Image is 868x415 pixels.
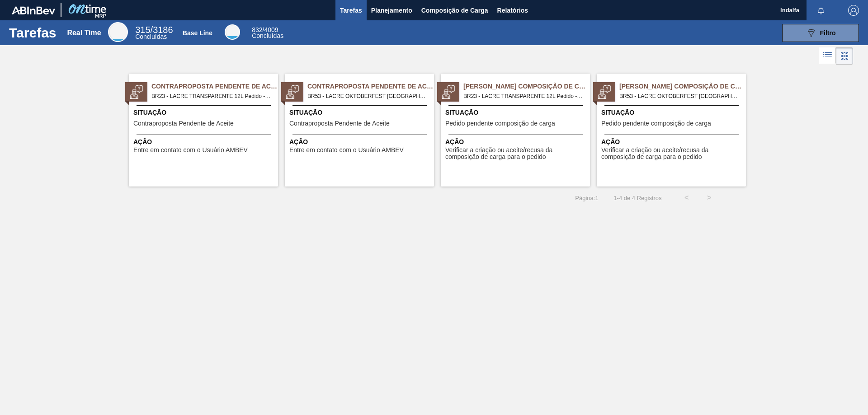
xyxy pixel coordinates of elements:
[252,27,283,39] div: Base Line
[463,91,583,101] span: BR23 - LACRE TRANSPARENTE 12L Pedido - 2009224
[252,26,278,33] span: / 4009
[12,6,55,14] img: TNhmsLtSVTkK8tSr43FrP2fwEKptu5GPRR3wAAAABJRU5ErkJggg==
[601,120,711,127] span: Pedido pendente composição de carga
[445,108,588,117] span: Situação
[289,120,390,127] span: Contraproposta Pendente de Aceite
[289,137,432,147] span: Ação
[9,28,57,38] h1: Tarefas
[252,32,283,39] span: Concluídas
[601,137,744,147] span: Ação
[289,108,432,117] span: Situação
[445,137,588,147] span: Ação
[225,24,240,40] div: Base Line
[307,91,427,101] span: BR53 - LACRE OKTOBERFEST Pedido - 2026899
[135,26,173,40] div: Real Time
[133,147,248,154] span: Entre em contato com o Usuário AMBEV
[619,82,746,91] span: Pedido Aguardando Composição de Carga
[151,91,271,101] span: BR23 - LACRE TRANSPARENTE 12L Pedido - 2009224
[286,85,299,99] img: status
[133,108,276,117] span: Situação
[252,26,262,33] span: 832
[782,24,859,42] button: Filtro
[340,5,362,16] span: Tarefas
[698,187,721,209] button: >
[133,120,234,127] span: Contraproposta Pendente de Aceite
[601,108,744,117] span: Situação
[445,120,555,127] span: Pedido pendente composição de carga
[135,25,150,35] span: 315
[820,29,836,37] span: Filtro
[307,82,434,91] span: Contraproposta Pendente de Aceite
[848,5,859,16] img: Logout
[371,5,412,16] span: Planejamento
[463,82,590,91] span: Pedido Aguardando Composição de Carga
[601,147,744,161] span: Verificar a criação ou aceite/recusa da composição de carga para o pedido
[836,47,853,65] div: Visão em Cards
[598,85,611,99] img: status
[289,147,404,154] span: Entre em contato com o Usuário AMBEV
[497,5,528,16] span: Relatórios
[108,22,128,42] div: Real Time
[807,4,835,17] button: Notificações
[133,137,276,147] span: Ação
[135,25,173,35] span: / 3186
[619,91,739,101] span: BR53 - LACRE OKTOBERFEST Pedido - 2026899
[675,187,698,209] button: <
[445,147,588,161] span: Verificar a criação ou aceite/recusa da composição de carga para o pedido
[819,47,836,65] div: Visão em Lista
[421,5,488,16] span: Composição de Carga
[151,82,278,91] span: Contraproposta Pendente de Aceite
[612,195,662,201] span: 1 - 4 de 4 Registros
[442,85,455,99] img: status
[183,29,212,37] div: Base Line
[67,29,101,37] div: Real Time
[575,195,598,201] span: Página : 1
[135,33,167,40] span: Concluídas
[130,85,143,99] img: status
